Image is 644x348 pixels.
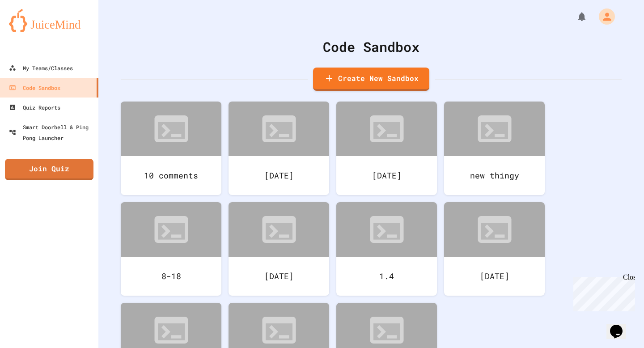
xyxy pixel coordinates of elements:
[5,159,93,180] a: Join Quiz
[4,4,62,57] div: Chat with us now!Close
[589,6,617,27] div: My Account
[336,102,437,195] a: [DATE]
[121,257,221,296] div: 8-18
[560,9,589,24] div: My Notifications
[606,312,635,339] iframe: chat widget
[313,68,429,91] a: Create New Sandbox
[229,257,329,296] div: [DATE]
[336,202,437,296] a: 1.4
[229,156,329,195] div: [DATE]
[9,63,73,73] div: My Teams/Classes
[444,156,545,195] div: new thingy
[444,102,545,195] a: new thingy
[229,202,329,296] a: [DATE]
[121,202,221,296] a: 8-18
[570,273,635,311] iframe: chat widget
[9,82,60,93] div: Code Sandbox
[336,257,437,296] div: 1.4
[121,156,221,195] div: 10 comments
[229,102,329,195] a: [DATE]
[9,9,89,32] img: logo-orange.svg
[121,102,221,195] a: 10 comments
[336,156,437,195] div: [DATE]
[9,122,95,143] div: Smart Doorbell & Ping Pong Launcher
[9,102,60,113] div: Quiz Reports
[121,37,622,57] div: Code Sandbox
[444,257,545,296] div: [DATE]
[444,202,545,296] a: [DATE]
